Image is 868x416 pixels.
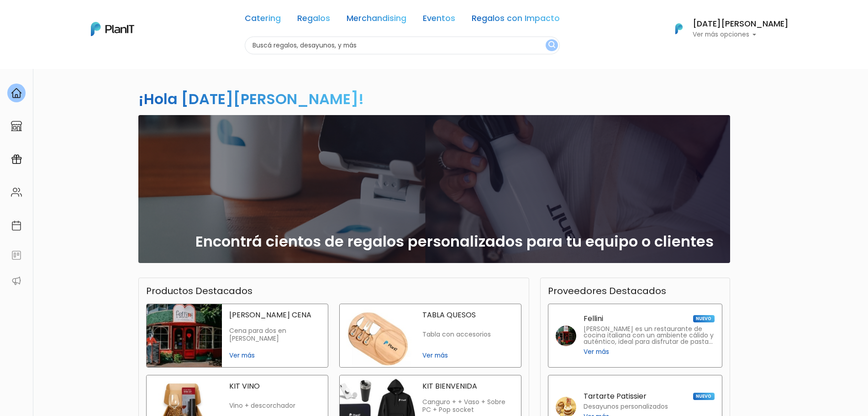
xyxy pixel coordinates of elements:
p: Canguro + + Vaso + Sobre PC + Pop socket [422,398,514,414]
p: Ver más opciones [693,32,789,38]
h2: Encontrá cientos de regalos personalizados para tu equipo o clientes [195,233,714,250]
span: NUEVO [693,315,714,322]
p: Tartarte Patissier [584,393,647,400]
img: feedback-78b5a0c8f98aac82b08bfc38622c3050aee476f2c9584af64705fc4e61158814.svg [11,250,22,261]
p: Vino + descorchador [229,402,321,410]
button: PlanIt Logo [DATE][PERSON_NAME] Ver más opciones [663,17,789,41]
p: Desayunos personalizados [584,404,668,410]
a: fellini cena [PERSON_NAME] CENA Cena para dos en [PERSON_NAME] Ver más [146,304,328,368]
h3: Productos Destacados [146,285,253,296]
img: partners-52edf745621dab592f3b2c58e3bca9d71375a7ef29c3b500c9f145b62cc070d4.svg [11,275,22,286]
a: Regalos con Impacto [472,15,560,26]
span: Ver más [229,351,321,360]
a: Merchandising [347,15,406,26]
span: NUEVO [693,393,714,400]
p: KIT VINO [229,383,321,390]
a: Eventos [423,15,455,26]
img: home-e721727adea9d79c4d83392d1f703f7f8bce08238fde08b1acbfd93340b81755.svg [11,88,22,99]
img: fellini cena [147,304,222,367]
h2: ¡Hola [DATE][PERSON_NAME]! [138,89,364,109]
span: Ver más [422,351,514,360]
p: Cena para dos en [PERSON_NAME] [229,327,321,343]
h3: Proveedores Destacados [548,285,666,296]
p: [PERSON_NAME] CENA [229,311,321,319]
p: TABLA QUESOS [422,311,514,319]
img: PlanIt Logo [669,19,689,39]
img: fellini [556,326,576,346]
span: Ver más [584,347,609,357]
img: people-662611757002400ad9ed0e3c099ab2801c6687ba6c219adb57efc949bc21e19d.svg [11,187,22,198]
img: PlanIt Logo [91,22,134,36]
a: Catering [245,15,281,26]
a: Regalos [297,15,330,26]
img: tabla quesos [340,304,415,367]
p: [PERSON_NAME] es un restaurante de cocina italiana con un ambiente cálido y auténtico, ideal para... [584,326,715,345]
img: calendar-87d922413cdce8b2cf7b7f5f62616a5cf9e4887200fb71536465627b3292af00.svg [11,220,22,231]
img: campaigns-02234683943229c281be62815700db0a1741e53638e28bf9629b52c665b00959.svg [11,154,22,165]
p: Tabla con accesorios [422,331,514,338]
a: tabla quesos TABLA QUESOS Tabla con accesorios Ver más [339,304,521,368]
img: search_button-432b6d5273f82d61273b3651a40e1bd1b912527efae98b1b7a1b2c0702e16a8d.svg [548,41,555,50]
input: Buscá regalos, desayunos, y más [245,37,560,54]
img: marketplace-4ceaa7011d94191e9ded77b95e3339b90024bf715f7c57f8cf31f2d8c509eaba.svg [11,121,22,132]
a: Fellini NUEVO [PERSON_NAME] es un restaurante de cocina italiana con un ambiente cálido y auténti... [548,304,722,368]
p: KIT BIENVENIDA [422,383,514,390]
h6: [DATE][PERSON_NAME] [693,20,789,28]
p: Fellini [584,315,603,322]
